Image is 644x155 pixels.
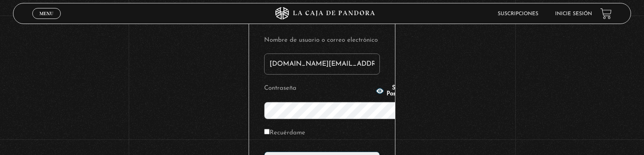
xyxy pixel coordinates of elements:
[387,85,411,97] span: Show Password
[376,85,411,97] button: Show Password
[264,127,305,140] label: Recuérdame
[600,8,612,19] a: View your shopping cart
[264,129,270,134] input: Recuérdame
[555,11,592,16] a: Inicie sesión
[39,11,53,16] span: Menu
[264,34,380,47] label: Nombre de usuario o correo electrónico
[264,82,373,95] label: Contraseña
[498,11,538,16] a: Suscripciones
[37,18,57,24] span: Cerrar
